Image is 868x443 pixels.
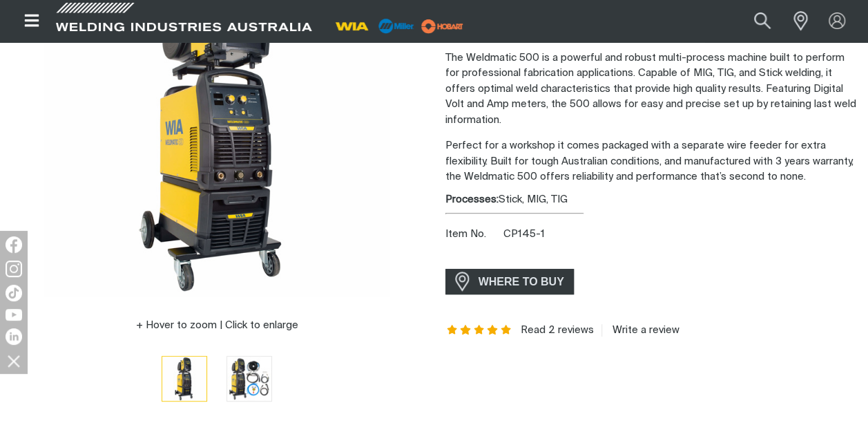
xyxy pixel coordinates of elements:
img: hide socials [2,349,26,373]
img: Instagram [6,261,22,277]
button: Search products [739,6,786,37]
span: CP145-1 [503,229,545,239]
button: Hover to zoom | Click to enlarge [128,317,307,334]
a: WHERE TO BUY [445,269,575,294]
img: Weldmatic 500 [227,357,271,401]
span: Item No. [445,227,501,243]
img: Weldmatic 500 [162,357,206,401]
button: Go to slide 2 [226,356,272,402]
input: Product name or item number... [722,6,786,37]
a: miller [417,21,467,31]
p: The Weldmatic 500 is a powerful and robust multi-process machine built to perform for professiona... [445,50,858,129]
img: miller [417,16,467,37]
span: Rating: 5 [445,326,513,335]
img: YouTube [6,309,22,321]
strong: Processes: [445,194,499,205]
button: Go to slide 1 [162,356,207,402]
img: LinkedIn [6,328,22,345]
a: Write a review [601,324,679,337]
span: WHERE TO BUY [470,271,573,293]
a: Read 2 reviews [520,324,593,337]
img: Facebook [6,236,22,253]
img: TikTok [6,285,22,301]
p: Perfect for a workshop it comes packaged with a separate wire feeder for extra flexibility. Built... [445,138,858,185]
div: Stick, MIG, TIG [445,192,858,208]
